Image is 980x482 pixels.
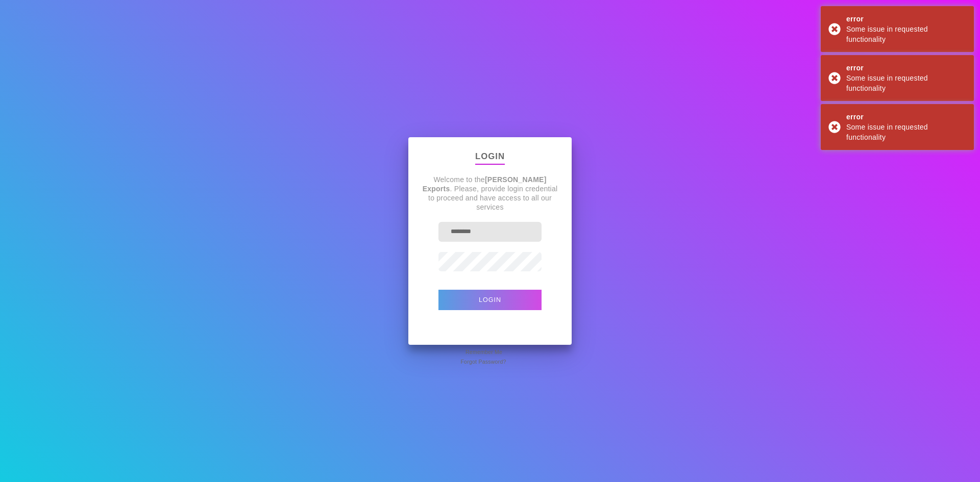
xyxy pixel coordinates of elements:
div: error [846,63,966,73]
div: error [846,112,966,122]
div: error [846,14,966,24]
p: Login [475,149,505,165]
strong: [PERSON_NAME] Exports [423,175,547,193]
span: Remember Me [465,347,502,357]
div: Some issue in requested functionality [846,24,966,44]
div: Some issue in requested functionality [846,73,966,93]
p: Welcome to the . Please, provide login credential to proceed and have access to all our services [421,175,559,212]
div: Some issue in requested functionality [846,122,966,142]
span: Forgot Password? [460,357,506,367]
button: Login [438,290,542,310]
